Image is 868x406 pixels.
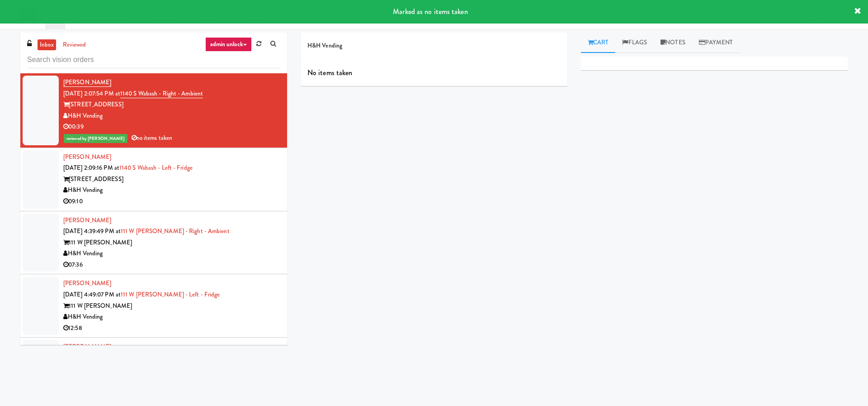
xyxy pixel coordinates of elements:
input: Search vision orders [27,52,280,68]
div: 111 W [PERSON_NAME] [63,237,280,248]
li: [PERSON_NAME][DATE] 4:57:20 PM atOffice Cabinet LeftMicromart Testing 1Micromart Testing00:14 [20,338,287,401]
span: [DATE] 4:39:49 PM at [63,227,121,235]
a: Flags [615,33,654,53]
div: [STREET_ADDRESS] [63,174,280,185]
div: H&H Vending [63,311,280,323]
span: no items taken [132,134,173,142]
a: Payment [692,33,740,53]
div: [STREET_ADDRESS] [63,99,280,110]
div: 07:36 [63,259,280,271]
span: [DATE] 2:07:54 PM at [63,89,120,98]
div: 09:10 [63,196,280,207]
span: Marked as no items taken [393,6,467,17]
li: [PERSON_NAME][DATE] 4:49:07 PM at111 W [PERSON_NAME] - Left - Fridge111 W [PERSON_NAME]H&H Vendin... [20,274,287,338]
a: 1140 S Wabash - Right - Ambient [120,89,203,98]
a: Cart [581,33,616,53]
div: 12:58 [63,323,280,334]
div: H&H Vending [63,248,280,259]
a: [PERSON_NAME] [63,78,111,87]
a: [PERSON_NAME] [63,342,111,351]
li: [PERSON_NAME][DATE] 2:09:16 PM at1140 S Wabash - Left - Fridge[STREET_ADDRESS]H&H Vending09:10 [20,148,287,211]
a: 111 W [PERSON_NAME] - Right - Ambient [121,227,230,235]
a: inbox [38,39,56,51]
div: No items taken [301,59,567,86]
a: [PERSON_NAME] [63,279,111,287]
li: [PERSON_NAME][DATE] 4:39:49 PM at111 W [PERSON_NAME] - Right - Ambient111 W [PERSON_NAME]H&H Vend... [20,211,287,275]
a: reviewed [61,39,89,51]
span: [DATE] 4:49:07 PM at [63,290,121,299]
span: [DATE] 2:09:16 PM at [63,163,119,172]
a: admin unlock [205,37,252,52]
li: [PERSON_NAME][DATE] 2:07:54 PM at1140 S Wabash - Right - Ambient[STREET_ADDRESS]H&H Vending00:39r... [20,73,287,148]
a: [PERSON_NAME] [63,153,111,161]
a: Notes [654,33,692,53]
div: 00:39 [63,121,280,133]
h5: H&H Vending [307,43,561,49]
a: [PERSON_NAME] [63,216,111,224]
a: 1140 S Wabash - Left - Fridge [119,163,193,172]
div: H&H Vending [63,110,280,122]
div: H&H Vending [63,185,280,196]
span: reviewed by [PERSON_NAME] [64,134,127,143]
a: 111 W [PERSON_NAME] - Left - Fridge [121,290,220,299]
div: 111 W [PERSON_NAME] [63,301,280,312]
